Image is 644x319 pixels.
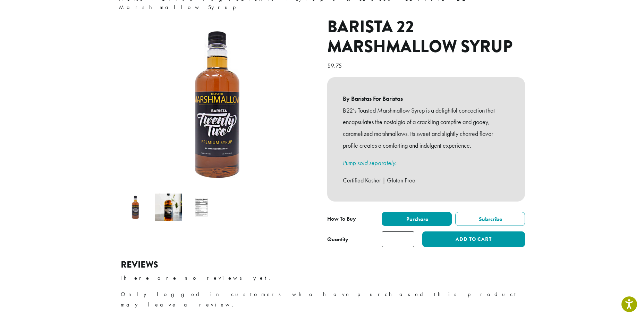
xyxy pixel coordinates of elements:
[327,215,356,222] span: How To Buy
[478,215,502,223] span: Subscribe
[382,231,414,247] input: Product quantity
[343,159,397,167] a: Pump sold separately.
[343,93,509,105] b: By Baristas For Baristas
[121,273,523,283] p: There are no reviews yet.
[327,235,348,244] div: Quantity
[327,62,331,69] span: $
[343,174,509,186] p: Certified Kosher | Gluten Free
[405,215,428,223] span: Purchase
[122,194,149,221] img: Barista 22 Marshmallow Syrup
[188,194,215,221] img: Barista 22 Marshmallow Syrup - Image 3
[422,231,525,247] button: Add to cart
[155,194,182,221] img: Barista 22 Marshmallow Syrup - Image 2
[327,17,525,57] h1: Barista 22 Marshmallow Syrup
[121,260,523,270] h2: Reviews
[121,289,523,310] p: Only logged in customers who have purchased this product may leave a review.
[327,62,344,69] bdi: 9.75
[343,105,509,152] p: B22’s Toasted Marshmallow Syrup is a delightful concoction that encapsulates the nostalgia of a c...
